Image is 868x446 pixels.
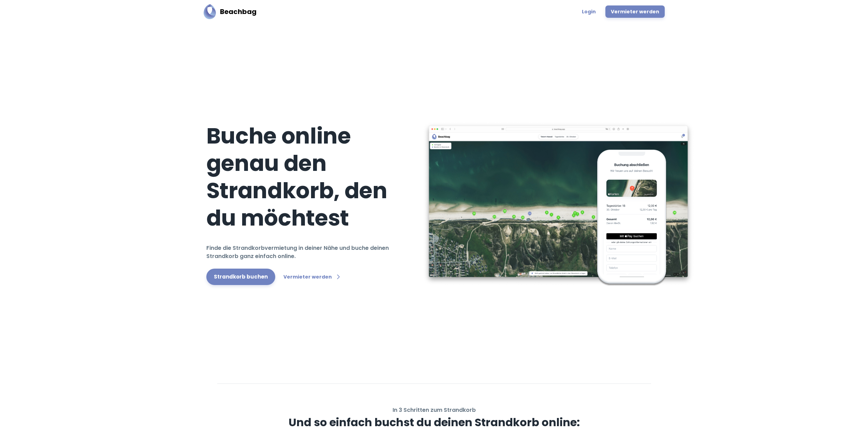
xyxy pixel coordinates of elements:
[578,5,600,18] a: Login
[220,6,256,17] h5: Beachbag
[596,150,667,286] img: Beachbag Checkout Phone
[204,4,256,19] a: BeachbagBeachbag
[422,121,695,286] img: Beachbag Map
[206,244,394,260] h6: Finde die Strandkorbvermietung in deiner Nähe und buche deinen Strandkorb ganz einfach online.
[206,406,662,414] h6: In 3 Schritten zum Strandkorb
[281,271,343,283] a: Vermieter werden
[204,4,216,19] img: Beachbag
[206,122,411,236] h1: Buche online genau den Strandkorb, den du möchtest
[206,414,662,431] h3: Und so einfach buchst du deinen Strandkorb online:
[605,5,665,18] a: Vermieter werden
[206,269,275,285] a: Strandkorb buchen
